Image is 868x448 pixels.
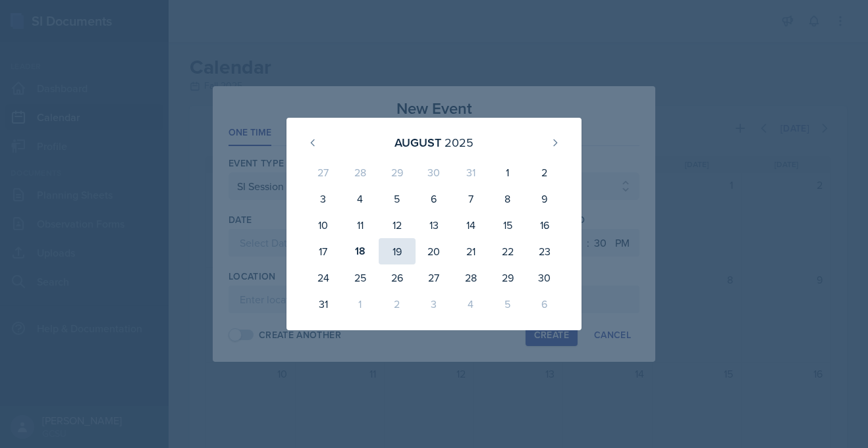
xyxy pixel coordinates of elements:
[489,238,526,264] div: 22
[342,212,379,238] div: 11
[526,264,563,291] div: 30
[452,238,489,264] div: 21
[526,212,563,238] div: 16
[526,291,563,317] div: 6
[305,264,342,291] div: 24
[342,264,379,291] div: 25
[416,291,452,317] div: 3
[489,186,526,212] div: 8
[445,134,474,151] div: 2025
[416,212,452,238] div: 13
[342,186,379,212] div: 4
[305,159,342,186] div: 27
[379,212,416,238] div: 12
[452,186,489,212] div: 7
[526,238,563,264] div: 23
[489,264,526,291] div: 29
[416,159,452,186] div: 30
[342,159,379,186] div: 28
[305,291,342,317] div: 31
[379,264,416,291] div: 26
[394,134,441,151] div: August
[452,159,489,186] div: 31
[342,291,379,317] div: 1
[452,264,489,291] div: 28
[489,159,526,186] div: 1
[416,238,452,264] div: 20
[379,291,416,317] div: 2
[305,238,342,264] div: 17
[416,186,452,212] div: 6
[379,159,416,186] div: 29
[489,212,526,238] div: 15
[342,238,379,264] div: 18
[305,212,342,238] div: 10
[489,291,526,317] div: 5
[526,186,563,212] div: 9
[452,291,489,317] div: 4
[305,186,342,212] div: 3
[526,159,563,186] div: 2
[416,264,452,291] div: 27
[379,186,416,212] div: 5
[452,212,489,238] div: 14
[379,238,416,264] div: 19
